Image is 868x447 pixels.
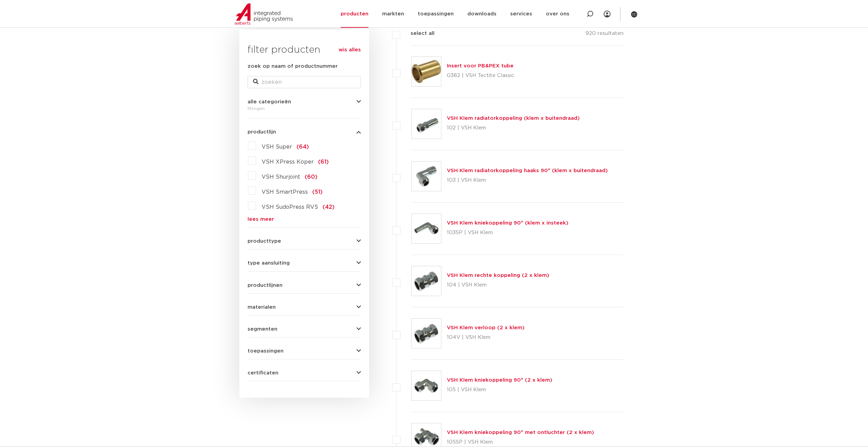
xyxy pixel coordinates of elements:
a: VSH Klem kniekoppeling 90° (klem x insteek) [447,220,568,226]
label: select all [400,29,435,38]
span: (51) [312,189,323,195]
button: productlijn [248,129,361,135]
span: certificaten [248,370,278,375]
span: (61) [318,159,329,165]
span: toepassingen [248,348,284,354]
p: 103SP | VSH Klem [447,227,568,238]
img: Thumbnail for Insert voor PB&PEX tube [412,57,441,86]
a: VSH Klem radiatorkoppeling (klem x buitendraad) [447,116,580,121]
p: 0382 | VSH Tectite Classic [447,70,514,81]
img: Thumbnail for VSH Klem radiatorkoppeling haaks 90° (klem x buitendraad) [412,162,441,191]
input: zoeken [248,76,361,88]
p: 920 resultaten [586,29,624,40]
span: VSH Shurjoint [262,174,300,180]
p: 105 | VSH Klem [447,384,552,395]
img: Thumbnail for VSH Klem rechte koppeling (2 x klem) [412,266,441,296]
img: Thumbnail for VSH Klem kniekoppeling 90° (klem x insteek) [412,214,441,243]
p: 102 | VSH Klem [447,123,580,133]
span: materialen [248,305,276,310]
img: Thumbnail for VSH Klem verloop (2 x klem) [412,319,441,348]
p: 103 | VSH Klem [447,175,608,186]
span: VSH SmartPress [262,189,308,195]
button: certificaten [248,370,361,375]
button: alle categorieën [248,99,361,104]
span: type aansluiting [248,260,290,266]
button: productlijnen [248,283,361,288]
h3: filter producten [248,43,361,57]
span: VSH SudoPress RVS [262,204,318,210]
img: Thumbnail for VSH Klem radiatorkoppeling (klem x buitendraad) [412,109,441,139]
button: type aansluiting [248,260,361,266]
span: VSH Super [262,144,292,150]
button: segmenten [248,327,361,332]
a: Insert voor PB&PEX tube [447,63,514,68]
a: VSH Klem radiatorkoppeling haaks 90° (klem x buitendraad) [447,168,608,173]
button: materialen [248,305,361,310]
label: zoek op naam of productnummer [248,62,338,71]
div: fittingen [248,104,361,113]
span: alle categorieën [248,99,291,104]
span: VSH XPress Koper [262,159,314,165]
a: VSH Klem rechte koppeling (2 x klem) [447,273,549,278]
p: 104 | VSH Klem [447,280,549,291]
button: toepassingen [248,348,361,354]
span: (60) [305,174,317,180]
p: 104V | VSH Klem [447,332,525,343]
img: Thumbnail for VSH Klem kniekoppeling 90° (2 x klem) [412,371,441,400]
a: lees meer [248,217,361,222]
button: producttype [248,239,361,244]
span: productlijn [248,129,276,135]
a: VSH Klem kniekoppeling 90° met ontluchter (2 x klem) [447,430,594,435]
a: wis alles [339,46,361,54]
span: productlijnen [248,283,282,288]
span: (64) [297,144,309,150]
span: (42) [323,204,335,210]
a: VSH Klem verloop (2 x klem) [447,325,525,330]
a: VSH Klem kniekoppeling 90° (2 x klem) [447,378,552,383]
span: segmenten [248,327,277,332]
span: producttype [248,239,281,244]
